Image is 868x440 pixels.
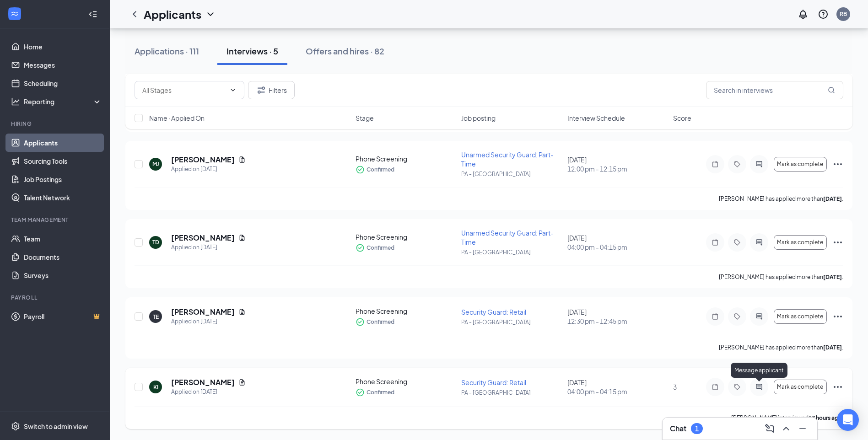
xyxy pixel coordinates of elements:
p: PA - [GEOGRAPHIC_DATA] [461,389,561,397]
span: 04:00 pm - 04:15 pm [567,242,668,252]
div: Applied on [DATE] [171,387,246,397]
div: TD [152,238,159,246]
a: Job Postings [24,170,102,188]
span: Security Guard: Retail [461,378,526,386]
span: 12:30 pm - 12:45 pm [567,317,668,326]
div: [DATE] [567,155,668,173]
p: PA - [GEOGRAPHIC_DATA] [461,170,561,178]
div: Reporting [24,97,102,106]
span: 04:00 pm - 04:15 pm [567,387,668,396]
svg: CheckmarkCircle [356,317,365,327]
svg: ActiveChat [754,239,765,246]
h5: [PERSON_NAME] [171,307,235,317]
div: Open Intercom Messenger [837,409,859,431]
span: Unarmed Security Guard: Part-Time [461,150,554,168]
button: ComposeMessage [762,421,777,436]
p: [PERSON_NAME] has applied more than . [719,343,843,351]
svg: QuestionInfo [818,9,829,20]
svg: Document [238,379,246,386]
svg: Collapse [88,10,97,19]
svg: CheckmarkCircle [356,165,365,174]
button: Mark as complete [774,309,827,324]
span: Mark as complete [777,384,823,390]
svg: Minimize [797,423,808,434]
span: Confirmed [367,317,394,327]
h5: [PERSON_NAME] [171,233,235,243]
p: PA - [GEOGRAPHIC_DATA] [461,248,561,256]
svg: Tag [732,239,743,246]
svg: Ellipses [832,311,843,322]
div: Hiring [11,120,100,128]
span: Confirmed [367,165,394,174]
div: 1 [695,425,699,433]
div: KI [153,383,158,391]
a: Team [24,230,102,248]
span: 12:00 pm - 12:15 pm [567,164,668,173]
button: Filter Filters [248,81,295,99]
div: Switch to admin view [24,422,88,431]
svg: ChevronDown [205,9,216,20]
a: Sourcing Tools [24,152,102,170]
div: RB [840,10,847,18]
span: Unarmed Security Guard: Part-Time [461,229,554,246]
svg: Note [710,239,721,246]
svg: MagnifyingGlass [828,86,835,94]
button: ChevronUp [779,421,793,436]
h5: [PERSON_NAME] [171,155,235,165]
h1: Applicants [144,6,201,22]
span: Security Guard: Retail [461,308,526,316]
p: PA - [GEOGRAPHIC_DATA] [461,318,561,326]
div: Phone Screening [356,306,456,316]
div: Payroll [11,294,100,301]
b: [DATE] [823,274,842,280]
a: Talent Network [24,188,102,207]
h3: Chat [670,424,686,434]
svg: Notifications [798,9,809,20]
div: Interviews · 5 [226,45,278,57]
svg: Filter [256,85,267,96]
svg: Document [238,156,246,163]
svg: Ellipses [832,381,843,392]
button: Minimize [795,421,810,436]
svg: Settings [11,422,20,431]
svg: Ellipses [832,159,843,170]
a: Surveys [24,266,102,284]
div: Phone Screening [356,154,456,163]
svg: Note [710,313,721,320]
button: Mark as complete [774,235,827,250]
a: Applicants [24,134,102,152]
span: Stage [356,113,374,123]
svg: CheckmarkCircle [356,243,365,252]
svg: Tag [732,383,743,391]
div: Phone Screening [356,377,456,386]
svg: WorkstreamLogo [10,9,19,18]
span: Mark as complete [777,239,823,246]
span: 3 [673,383,677,391]
div: Phone Screening [356,232,456,241]
h5: [PERSON_NAME] [171,377,235,387]
span: Mark as complete [777,313,823,320]
svg: Analysis [11,97,20,106]
svg: Tag [732,313,743,320]
svg: Ellipses [832,237,843,248]
b: 17 hours ago [809,414,842,421]
p: [PERSON_NAME] has applied more than . [719,273,843,281]
div: MJ [152,160,159,168]
svg: Note [710,383,721,391]
a: Scheduling [24,74,102,92]
div: Team Management [11,216,100,224]
svg: Document [238,308,246,316]
input: All Stages [142,85,226,95]
svg: ActiveChat [754,383,765,391]
b: [DATE] [823,195,842,202]
svg: ComposeMessage [764,423,775,434]
div: Applied on [DATE] [171,165,246,174]
svg: ActiveChat [754,161,765,168]
a: Home [24,38,102,56]
svg: Note [710,161,721,168]
svg: ChevronLeft [129,9,140,20]
a: PayrollCrown [24,307,102,326]
div: TE [153,313,159,321]
div: Message applicant [731,363,787,378]
svg: Document [238,234,246,241]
